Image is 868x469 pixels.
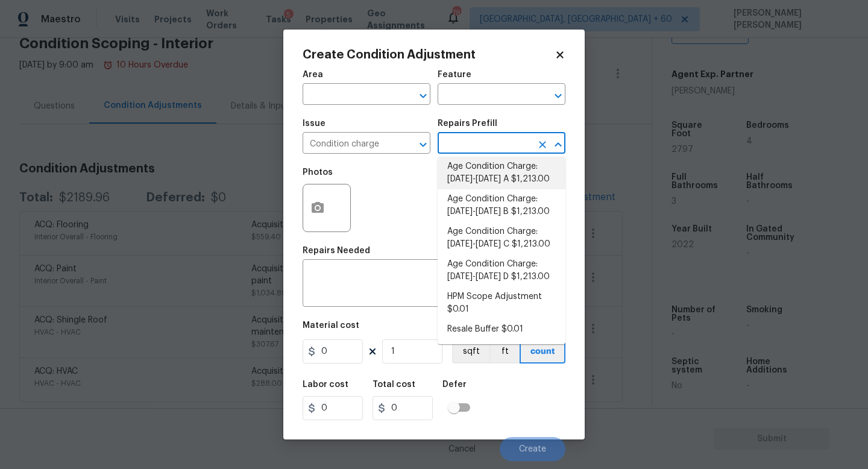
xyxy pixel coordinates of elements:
[438,254,565,287] li: Age Condition Charge: [DATE]-[DATE] D $1,213.00
[303,71,323,79] h5: Area
[438,119,497,128] h5: Repairs Prefill
[438,71,471,79] h5: Feature
[438,319,565,339] li: Resale Buffer $0.01
[373,380,415,389] h5: Total cost
[438,287,565,319] li: HPM Scope Adjustment $0.01
[534,136,551,153] button: Clear
[519,445,546,454] span: Create
[415,87,432,104] button: Open
[500,437,565,461] button: Create
[303,119,325,128] h5: Issue
[303,380,348,389] h5: Labor cost
[438,157,565,189] li: Age Condition Charge: [DATE]-[DATE] A $1,213.00
[438,222,565,254] li: Age Condition Charge: [DATE]-[DATE] C $1,213.00
[303,247,370,255] h5: Repairs Needed
[303,49,555,61] h2: Create Condition Adjustment
[438,189,565,222] li: Age Condition Charge: [DATE]-[DATE] B $1,213.00
[452,339,489,364] button: sqft
[303,321,359,330] h5: Material cost
[550,136,567,153] button: Close
[415,136,432,153] button: Open
[429,437,495,461] button: Cancel
[520,339,565,364] button: count
[489,339,520,364] button: ft
[442,380,467,389] h5: Defer
[303,168,333,177] h5: Photos
[448,445,476,454] span: Cancel
[550,87,567,104] button: Open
